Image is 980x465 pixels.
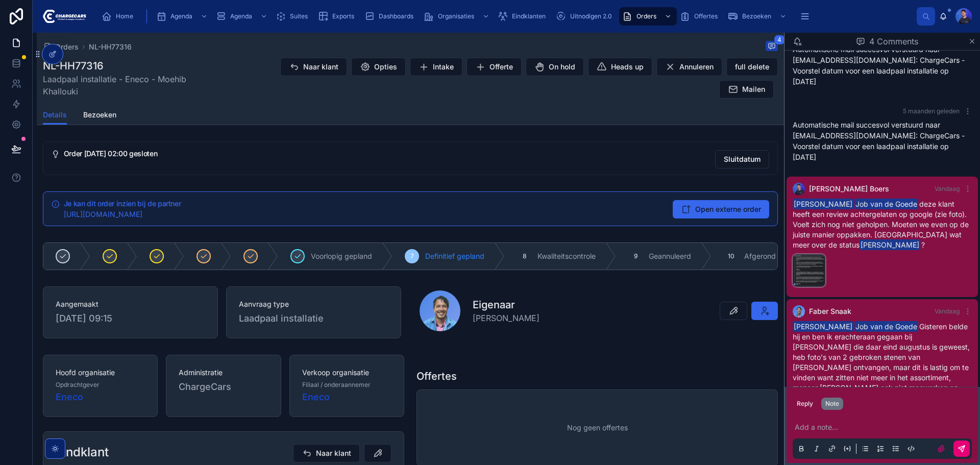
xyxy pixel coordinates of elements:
button: Naar klant [293,444,360,462]
a: Organisaties [421,7,495,26]
a: Suites [273,7,315,26]
span: Job van de Goede [854,199,918,209]
a: Orders [43,42,79,52]
span: Definitief gepland [425,251,484,261]
span: Laadpaal installatie [239,311,324,326]
h5: Order 20-6-2025 02:00 gesloten [64,150,707,157]
a: Eneco [56,390,83,404]
h5: Je kan dit order inzien bij de partner [64,200,665,207]
span: Opdrachtgever [56,381,100,389]
span: 7 [410,252,414,260]
p: Automatische mail succesvol verstuurd naar [EMAIL_ADDRESS][DOMAIN_NAME]: ChargeCars - Voorstel da... [793,119,972,162]
span: Opties [374,62,397,72]
span: Bezoeken [83,110,116,120]
img: App logo [41,8,86,25]
span: Naar klant [316,448,351,458]
button: Naar klant [280,58,347,76]
span: Faber Snaak [809,306,851,316]
span: Organisaties [438,12,474,20]
span: Verkoop organisatie [302,368,391,378]
a: Exports [315,7,361,26]
span: Intake [433,62,454,72]
span: Vandaag [935,185,960,192]
h1: NL-HH77316 [43,59,220,73]
span: Gisteren belde hij en ben ik erachteraan gegaan bij [PERSON_NAME] die daar eind augustus is gewee... [793,322,970,433]
a: Eindklanten [495,7,553,26]
span: Agenda [230,12,252,20]
span: Details [43,110,67,120]
span: Eindklanten [512,12,546,20]
h1: Offertes [416,369,457,383]
a: Details [43,106,67,125]
div: scrollable content [94,5,917,28]
span: Orders [636,12,656,20]
a: Bezoeken [83,106,116,126]
span: deze klant heeft een review achtergelaten op google (zie foto). Voelt zich nog niet geholpen. Moe... [793,200,969,249]
span: Laadpaal installatie - Eneco - Moehib Khallouki [43,73,220,97]
span: Annuleren [679,62,714,72]
a: Eneco [302,390,330,404]
a: Uitnodigen 2.0 [553,7,619,26]
a: Agenda [153,7,213,26]
button: Sluitdatum [715,150,769,168]
span: [PERSON_NAME] [793,199,853,209]
a: Offertes [677,7,725,26]
a: Agenda [213,7,273,26]
span: full delete [735,62,769,72]
span: Job van de Goede [854,321,918,332]
span: Naar klant [303,62,338,72]
span: Agenda [170,12,192,20]
span: Dashboards [379,12,413,20]
span: Offerte [489,62,513,72]
span: Bezoeken [742,12,771,20]
div: Note [825,400,839,408]
button: full delete [726,58,778,76]
span: Suites [290,12,308,20]
span: Sluitdatum [724,154,761,164]
span: Uitnodigen 2.0 [570,12,612,20]
span: Hoofd organisatie [56,368,145,378]
span: Geannuleerd [649,251,691,261]
span: 8 [523,252,526,260]
p: Automatische mail succesvol verstuurd naar [EMAIL_ADDRESS][DOMAIN_NAME]: ChargeCars - Voorstel da... [793,44,972,87]
span: Aangemaakt [56,299,205,309]
span: 10 [728,252,734,260]
span: [PERSON_NAME] [793,321,853,332]
span: [PERSON_NAME] Boers [809,184,889,194]
span: 4 [774,35,785,45]
button: Heads up [588,58,652,76]
span: Administratie [179,368,268,378]
span: Offertes [694,12,718,20]
h1: Eigenaar [473,298,540,312]
span: On hold [549,62,575,72]
a: NL-HH77316 [89,42,132,52]
button: Offerte [467,58,522,76]
button: Note [821,398,843,410]
div: https://portal.eneco-emobility.com/flow-3000/charge_point-hermes/process/NL-HH77316/ [64,209,665,219]
span: Exports [332,12,354,20]
span: Vandaag [935,307,960,315]
span: [PERSON_NAME] [860,239,920,250]
span: Home [116,12,133,20]
span: [PERSON_NAME] [473,312,540,324]
span: Filiaal / onderaannemer [302,381,371,389]
button: Mailen [719,80,774,99]
a: Home [99,7,140,26]
button: Opties [351,58,406,76]
span: Open externe order [695,204,761,214]
span: 9 [634,252,638,260]
span: Nog geen offertes [567,423,628,433]
span: Voorlopig gepland [311,251,372,261]
button: Annuleren [656,58,722,76]
span: ChargeCars [179,380,231,394]
button: Intake [410,58,462,76]
span: Afgerond [744,251,776,261]
span: 5 maanden geleden [903,107,960,115]
button: On hold [526,58,584,76]
button: 4 [766,41,778,53]
a: [URL][DOMAIN_NAME] [64,210,142,218]
span: Orders [55,42,79,52]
